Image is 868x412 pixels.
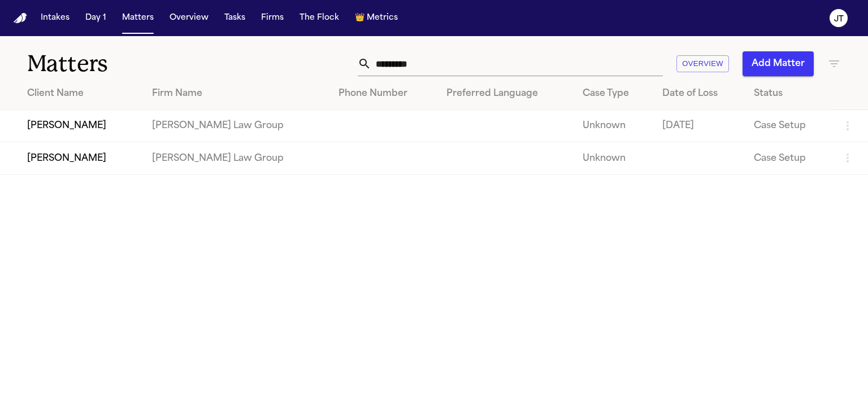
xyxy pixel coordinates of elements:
button: The Flock [295,8,344,28]
button: Day 1 [81,8,111,28]
td: [PERSON_NAME] Law Group [143,110,329,142]
td: Unknown [574,110,654,142]
button: Matters [118,8,158,28]
div: Preferred Language [446,87,565,100]
button: Firms [257,8,288,28]
div: Date of Loss [662,87,735,100]
td: Unknown [574,142,654,174]
div: Case Type [583,87,645,100]
button: crownMetrics [350,8,402,28]
button: Tasks [220,8,250,28]
td: [DATE] [653,110,744,142]
button: Intakes [36,8,74,28]
div: Status [754,87,823,100]
h1: Matters [27,50,255,78]
div: Client Name [27,87,134,100]
div: Phone Number [338,87,428,100]
button: Overview [165,8,213,28]
a: Home [14,13,27,24]
button: Overview [676,55,729,73]
td: Case Setup [745,110,832,142]
button: Add Matter [743,51,814,76]
div: Firm Name [152,87,320,100]
td: [PERSON_NAME] Law Group [143,142,329,174]
img: Finch Logo [14,13,27,24]
td: Case Setup [745,142,832,174]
